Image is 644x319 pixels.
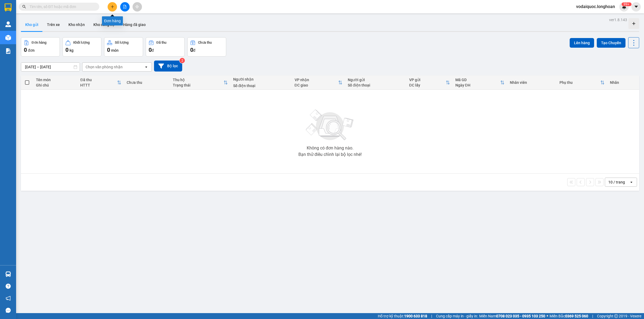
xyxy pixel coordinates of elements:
button: Bộ lọc [154,61,182,72]
div: Chọn văn phòng nhận [86,64,123,70]
div: Nhân viên [510,80,554,85]
button: Kho công nợ [89,18,119,31]
th: Toggle SortBy [292,76,345,90]
div: Nhãn [610,80,636,85]
span: Hỗ trợ kỹ thuật: [378,313,427,319]
strong: 0369 525 060 [565,314,588,318]
sup: 2 [180,58,185,63]
div: Ghi chú [36,83,75,87]
button: Đã thu0đ [146,37,185,57]
span: Cung cấp máy in - giấy in: [436,313,478,319]
span: plus [111,5,114,9]
input: Tìm tên, số ĐT hoặc mã đơn [30,4,93,10]
span: đ [193,48,195,52]
div: Ngày ĐH [455,83,500,87]
button: Tạo Chuyến [597,38,625,48]
span: 0 [107,47,110,53]
span: 0 [149,47,152,53]
button: Trên xe [43,18,64,31]
img: svg+xml;base64,PHN2ZyBjbGFzcz0ibGlzdC1wbHVnX19zdmciIHhtbG5zPSJodHRwOi8vd3d3LnczLm9yZy8yMDAwL3N2Zy... [303,106,357,144]
div: VP nhận [295,78,338,82]
div: Người nhận [233,77,289,81]
span: 0 [24,47,27,53]
button: caret-down [631,2,641,12]
svg: open [144,65,148,69]
span: ⚪️ [547,315,548,317]
span: notification [6,296,11,301]
div: Số điện thoại [348,83,404,87]
button: file-add [120,2,130,12]
span: kg [69,48,74,52]
img: solution-icon [5,48,11,54]
span: Miền Bắc [550,313,588,319]
button: Chưa thu0đ [187,37,226,57]
span: search [22,5,26,9]
button: Đơn hàng0đơn [21,37,60,57]
div: Không có đơn hàng nào. [307,146,353,150]
button: Kho nhận [64,18,89,31]
div: ĐC giao [295,83,338,87]
button: Hàng đã giao [119,18,150,31]
img: logo-vxr [5,3,12,12]
span: caret-down [634,4,639,9]
span: question-circle [6,284,11,289]
svg: open [629,180,634,184]
div: Đã thu [156,41,166,44]
img: icon-new-feature [622,4,627,9]
div: 10 / trang [608,179,625,185]
button: Lên hàng [570,38,594,48]
span: message [6,308,11,313]
span: món [111,48,119,52]
button: aim [133,2,142,12]
th: Toggle SortBy [453,76,507,90]
th: Toggle SortBy [407,76,453,90]
span: | [431,313,432,319]
div: Thu hộ [173,78,224,82]
div: Chưa thu [198,41,212,44]
div: Phụ thu [559,80,600,85]
th: Toggle SortBy [557,76,607,90]
span: đ [152,48,154,52]
strong: 0708 023 035 - 0935 103 250 [496,314,545,318]
div: Đã thu [80,78,117,82]
button: Kho gửi [21,18,43,31]
div: Số lượng [115,41,129,44]
img: warehouse-icon [5,271,11,277]
span: aim [135,5,139,9]
img: warehouse-icon [5,21,11,27]
th: Toggle SortBy [78,76,124,90]
span: đơn [28,48,35,52]
span: Miền Nam [479,313,545,319]
div: Trạng thái [173,83,224,87]
div: Số điện thoại [233,84,289,88]
div: HTTT [80,83,117,87]
div: Tên món [36,78,75,82]
img: warehouse-icon [5,35,11,40]
div: ĐC lấy [409,83,446,87]
span: file-add [123,5,127,9]
sup: 285 [621,2,631,6]
span: 0 [65,47,68,53]
span: | [592,313,593,319]
div: Người gửi [348,78,404,82]
button: Khối lượng0kg [63,37,101,57]
span: vodaiquoc.longhoan [572,3,619,10]
div: Khối lượng [73,41,90,44]
strong: 1900 633 818 [404,314,427,318]
div: VP gửi [409,78,446,82]
div: ver 1.8.143 [609,17,627,23]
div: Đơn hàng [32,41,46,44]
div: Bạn thử điều chỉnh lại bộ lọc nhé! [298,152,362,157]
button: plus [108,2,117,12]
div: Chưa thu [127,80,167,85]
div: Mã GD [455,78,500,82]
span: 0 [190,47,193,53]
div: Tạo kho hàng mới [628,18,639,29]
th: Toggle SortBy [170,76,230,90]
span: copyright [614,314,618,318]
input: Select a date range. [21,63,80,71]
button: Số lượng0món [104,37,143,57]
